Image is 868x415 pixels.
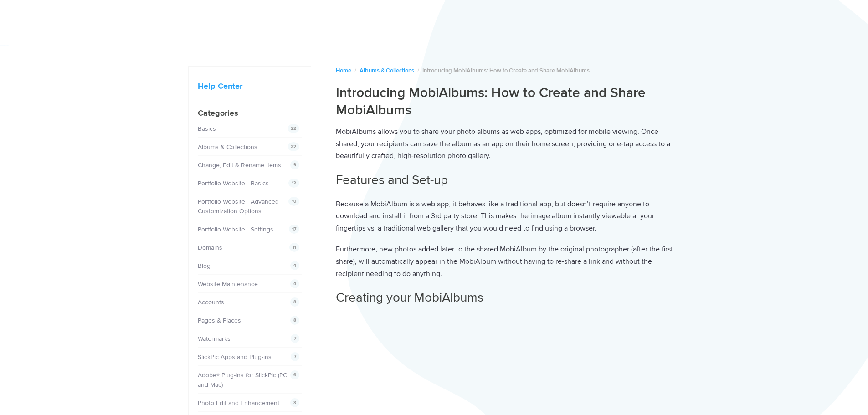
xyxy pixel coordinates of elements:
[290,261,299,270] span: 4
[336,67,351,74] a: Home
[440,269,442,278] span: .
[336,126,680,162] p: MobiAlbums allows you to share your photo albums as web apps, optimized for mobile viewing. Once ...
[198,244,222,251] a: Domains
[198,225,273,233] a: Portfolio Website - Settings
[198,298,224,306] a: Accounts
[290,398,299,407] span: 3
[198,280,258,288] a: Website Maintenance
[336,200,654,233] span: Because a MobiAlbum is a web app, it behaves like a traditional app, but doesn’t require anyone t...
[198,198,279,215] a: Portfolio Website - Advanced Customization Options
[336,171,680,189] h2: Features and Set-up
[198,317,241,324] a: Pages & Places
[290,316,299,325] span: 8
[291,352,299,361] span: 7
[354,67,356,74] span: /
[422,67,590,74] span: Introducing MobiAlbums: How to Create and Share MobiAlbums
[198,371,287,389] a: Adobe® Plug-Ins for SlickPic (PC and Mac)
[336,84,680,118] h1: Introducing MobiAlbums: How to Create and Share MobiAlbums
[290,370,299,379] span: 6
[336,289,680,307] h2: Creating your MobiAlbums
[336,245,673,278] span: Furthermore, new photos added later to the shared MobiAlbum by the original photographer (after t...
[198,399,279,407] a: Photo Edit and Enhancement
[289,225,299,234] span: 17
[289,243,299,252] span: 11
[360,67,414,74] a: Albums & Collections
[290,297,299,307] span: 8
[290,279,299,288] span: 4
[417,67,419,74] span: /
[198,353,272,361] a: SlickPic Apps and Plug-ins
[288,179,299,188] span: 12
[198,262,211,270] a: Blog
[198,335,231,343] a: Watermarks
[291,334,299,343] span: 7
[198,179,269,187] a: Portfolio Website - Basics
[288,197,299,206] span: 10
